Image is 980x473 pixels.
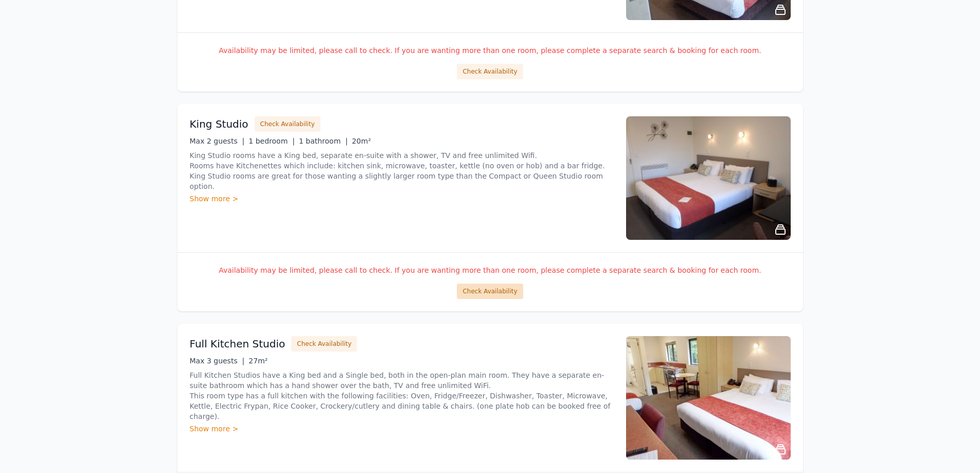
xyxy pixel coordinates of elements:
[352,137,371,145] span: 20m²
[190,337,286,351] h3: Full Kitchen Studio
[190,117,248,131] h3: King Studio
[457,64,523,79] button: Check Availability
[190,194,614,204] div: Show more >
[190,357,245,365] span: Max 3 guests |
[248,357,268,365] span: 27m²
[190,137,245,145] span: Max 2 guests |
[255,116,320,132] button: Check Availability
[190,370,614,422] p: Full Kitchen Studios have a King bed and a Single bed, both in the open-plan main room. They have...
[457,284,523,299] button: Check Availability
[190,265,791,275] p: Availability may be limited, please call to check. If you are wanting more than one room, please ...
[190,150,614,191] p: King Studio rooms have a King bed, separate en-suite with a shower, TV and free unlimited Wifi. R...
[248,137,295,145] span: 1 bedroom |
[299,137,348,145] span: 1 bathroom |
[291,336,357,352] button: Check Availability
[190,424,614,434] div: Show more >
[190,45,791,56] p: Availability may be limited, please call to check. If you are wanting more than one room, please ...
